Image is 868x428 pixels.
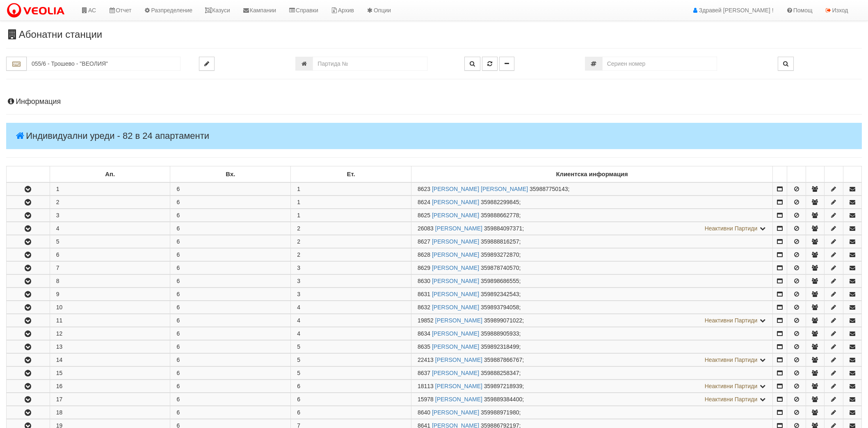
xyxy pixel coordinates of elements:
[484,383,522,389] span: 359897218939
[432,343,479,350] a: [PERSON_NAME]
[418,304,430,311] span: Партида №
[297,330,300,337] span: 4
[418,238,430,245] span: Партида №
[773,166,787,183] td: : No sort applied, sorting is disabled
[418,212,430,219] span: Партида №
[418,343,430,350] span: Партида №
[50,288,170,301] td: 9
[481,304,519,311] span: 359893794058
[170,235,291,248] td: 6
[50,235,170,248] td: 5
[435,396,482,403] a: [PERSON_NAME]
[170,380,291,393] td: 6
[481,251,519,258] span: 359893272870
[297,317,300,324] span: 4
[50,301,170,314] td: 10
[411,209,772,222] td: ;
[170,196,291,209] td: 6
[297,343,300,350] span: 5
[481,409,519,416] span: 359988971980
[418,186,430,192] span: Партида №
[432,186,528,192] a: [PERSON_NAME] [PERSON_NAME]
[411,314,772,327] td: ;
[411,301,772,314] td: ;
[50,354,170,366] td: 14
[297,409,300,416] span: 6
[411,380,772,393] td: ;
[297,304,300,311] span: 4
[411,341,772,353] td: ;
[432,238,479,245] a: [PERSON_NAME]
[484,225,522,232] span: 359884097371
[170,354,291,366] td: 6
[170,209,291,222] td: 6
[435,317,482,324] a: [PERSON_NAME]
[432,370,479,376] a: [PERSON_NAME]
[418,278,430,284] span: Партида №
[432,278,479,284] a: [PERSON_NAME]
[435,357,482,363] a: [PERSON_NAME]
[170,249,291,261] td: 6
[297,265,300,271] span: 3
[705,383,758,389] span: Неактивни Партиди
[484,396,522,403] span: 359889384400
[50,182,170,196] td: 1
[297,357,300,363] span: 5
[291,166,411,183] td: Ет.: No sort applied, sorting is disabled
[411,354,772,366] td: ;
[6,2,69,19] img: VeoliaLogo.png
[170,275,291,288] td: 6
[411,367,772,380] td: ;
[7,166,50,183] td: : No sort applied, sorting is disabled
[50,275,170,288] td: 8
[418,330,430,337] span: Партида №
[297,278,300,284] span: 3
[6,29,862,40] h3: Абонатни станции
[105,171,115,177] b: Ап.
[432,251,479,258] a: [PERSON_NAME]
[484,317,522,324] span: 359899071022
[481,265,519,271] span: 359878740570
[50,341,170,353] td: 13
[435,383,482,389] a: [PERSON_NAME]
[481,330,519,337] span: 359888905933
[705,225,758,232] span: Неактивни Партиди
[297,370,300,376] span: 5
[705,396,758,403] span: Неактивни Партиди
[50,196,170,209] td: 2
[602,57,717,71] input: Сериен номер
[530,186,568,192] span: 359887750143
[411,196,772,209] td: ;
[432,265,479,271] a: [PERSON_NAME]
[170,222,291,235] td: 6
[787,166,806,183] td: : No sort applied, sorting is disabled
[50,314,170,327] td: 11
[481,199,519,205] span: 359882299845
[432,409,479,416] a: [PERSON_NAME]
[411,182,772,196] td: ;
[843,166,861,183] td: : No sort applied, sorting is disabled
[481,238,519,245] span: 359888816257
[297,238,300,245] span: 2
[313,57,427,71] input: Партида №
[170,327,291,340] td: 6
[50,327,170,340] td: 12
[411,249,772,261] td: ;
[170,393,291,406] td: 6
[170,406,291,419] td: 6
[297,251,300,258] span: 2
[411,406,772,419] td: ;
[411,327,772,340] td: ;
[50,222,170,235] td: 4
[50,209,170,222] td: 3
[418,265,430,271] span: Партида №
[170,301,291,314] td: 6
[297,383,300,389] span: 6
[297,396,300,403] span: 6
[481,278,519,284] span: 359898686555
[418,251,430,258] span: Партида №
[347,171,355,177] b: Ет.
[50,406,170,419] td: 18
[50,380,170,393] td: 16
[481,212,519,219] span: 359888662778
